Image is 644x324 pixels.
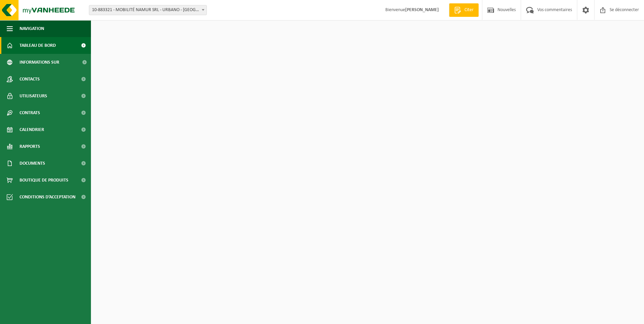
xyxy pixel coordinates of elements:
[20,20,44,37] span: Navigation
[449,3,479,17] a: Citer
[20,172,68,189] span: Boutique de produits
[20,104,40,121] span: Contrats
[89,5,206,15] span: 10-883321 - MOBILITY NAMUR SRL - URBANO - FERNELMONT
[20,71,40,88] span: Contacts
[405,7,439,12] strong: [PERSON_NAME]
[20,138,40,155] span: Rapports
[20,37,56,54] span: Tableau de bord
[20,121,44,138] span: Calendrier
[20,189,75,205] span: Conditions d’acceptation
[20,155,45,172] span: Documents
[89,5,207,15] span: 10-883321 - MOBILITY NAMUR SRL - URBANO - FERNELMONT
[20,54,78,71] span: Informations sur l’entreprise
[20,88,47,104] span: Utilisateurs
[463,7,475,13] span: Citer
[385,7,439,12] font: Bienvenue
